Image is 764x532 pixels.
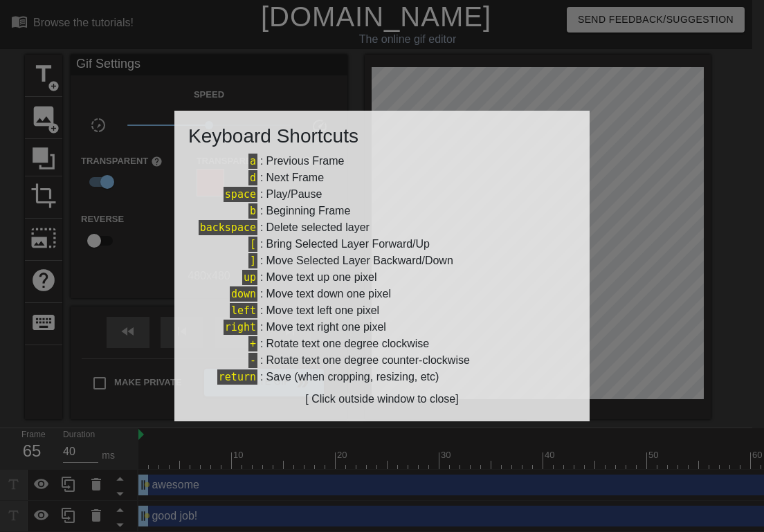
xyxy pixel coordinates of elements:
[266,286,391,302] div: Move text down one pixel
[248,203,257,219] span: b
[224,187,257,202] span: space
[217,369,257,385] span: return
[188,186,576,203] div: :
[266,336,429,352] div: Rotate text one degree clockwise
[248,336,257,351] span: +
[188,336,576,352] div: :
[230,286,257,302] span: down
[188,369,576,385] div: :
[248,170,257,185] span: d
[188,286,576,302] div: :
[224,320,257,335] span: right
[266,203,350,219] div: Beginning Frame
[242,270,257,285] span: up
[188,352,576,369] div: :
[266,319,385,336] div: Move text right one pixel
[188,236,576,253] div: :
[248,253,257,268] span: ]
[199,220,257,235] span: backspace
[266,153,344,169] div: Previous Frame
[248,353,257,368] span: -
[188,302,576,319] div: :
[266,169,324,186] div: Next Frame
[248,154,257,169] span: a
[188,169,576,186] div: :
[248,237,257,252] span: [
[188,203,576,219] div: :
[188,125,576,148] h3: Keyboard Shortcuts
[230,303,257,318] span: left
[266,186,322,203] div: Play/Pause
[188,253,576,269] div: :
[188,153,576,169] div: :
[188,269,576,286] div: :
[188,319,576,336] div: :
[266,269,376,286] div: Move text up one pixel
[266,302,379,319] div: Move text left one pixel
[266,369,439,385] div: Save (when cropping, resizing, etc)
[188,219,576,236] div: :
[188,391,576,407] div: [ Click outside window to close]
[266,253,453,269] div: Move Selected Layer Backward/Down
[266,219,369,236] div: Delete selected layer
[266,236,430,253] div: Bring Selected Layer Forward/Up
[266,352,469,369] div: Rotate text one degree counter-clockwise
